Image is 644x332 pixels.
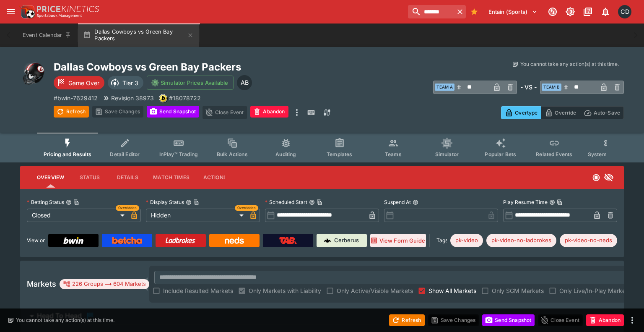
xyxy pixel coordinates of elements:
img: PriceKinetics Logo [18,3,35,20]
button: Event Calendar [18,24,76,47]
button: View Form Guide [370,234,426,247]
h5: Markets [27,279,56,289]
span: Include Resulted Markets [163,286,233,295]
button: more [627,315,637,325]
button: Select Tenant [483,5,543,18]
button: Betting StatusCopy To Clipboard [66,199,72,205]
h6: - VS - [520,83,537,91]
div: Start From [501,106,624,119]
button: open drawer [3,4,18,19]
span: Auditing [275,151,296,157]
button: Refresh [54,106,89,118]
span: Related Events [536,151,572,157]
div: Closed [27,209,127,222]
button: Connected to PK [545,4,560,19]
div: Betting Target: cerberus [450,234,483,247]
span: Show All Markets [428,286,476,295]
p: Overtype [515,108,538,117]
img: Cerberus [324,237,331,244]
span: Pricing and Results [44,151,91,157]
div: Betting Target: cerberus [560,234,617,247]
button: Bookmarks [467,5,481,18]
img: Bwin [63,237,83,244]
p: Revision 38973 [111,94,154,102]
span: Team B [542,84,561,91]
span: pk-video-no-neds [560,236,617,245]
p: Auto-Save [594,108,620,117]
button: Notifications [598,4,613,19]
span: InPlay™ Trading [159,151,198,157]
span: pk-video [450,236,483,245]
button: Overtype [501,106,541,119]
span: Overridden [118,205,137,211]
img: american_football.png [20,60,47,87]
span: Only SGM Markets [492,286,544,295]
button: Abandon [250,106,288,118]
label: View on : [27,234,45,247]
img: TabNZ [279,237,297,244]
button: Match Times [146,167,196,188]
p: Copy To Clipboard [169,94,201,102]
span: Mark an event as closed and abandoned. [250,107,288,115]
button: Actions [196,167,234,188]
p: Play Resume Time [503,199,548,206]
button: Copy To Clipboard [193,199,199,205]
button: Suspend At [413,199,418,205]
img: PriceKinetics [37,6,99,12]
p: Tier 3 [122,78,138,87]
div: Cameron Duffy [618,5,631,18]
button: Simulator Prices Available [147,76,234,90]
span: Simulator [435,151,459,157]
div: Event type filters [37,133,607,162]
p: Game Over [68,78,99,87]
svg: Closed [592,173,600,182]
span: Detail Editor [110,151,140,157]
button: Auto-Save [580,106,624,119]
div: Hidden [146,209,247,222]
p: Cerberus [334,236,359,245]
img: bwin.png [159,94,167,102]
div: bwin [159,94,167,102]
div: 226 Groups 604 Markets [63,279,146,289]
p: Copy To Clipboard [54,94,98,102]
button: Cameron Duffy [615,3,634,21]
span: Templates [327,151,352,157]
span: Only Active/Visible Markets [337,286,413,295]
span: Team A [435,84,454,91]
button: Copy To Clipboard [73,199,79,205]
p: You cannot take any action(s) at this time. [520,60,619,68]
button: Toggle light/dark mode [563,4,578,19]
p: Betting Status [27,199,64,206]
span: System Controls [588,151,629,157]
label: Tags: [436,234,447,247]
span: Bulk Actions [217,151,248,157]
button: Details [109,167,146,188]
button: Dallas Cowboys vs Green Bay Packers [78,24,199,47]
img: Neds [225,237,244,244]
button: more [292,106,302,119]
p: You cannot take any action(s) at this time. [16,316,114,324]
button: Documentation [580,4,595,19]
span: pk-video-no-ladbrokes [486,236,556,245]
span: Overridden [237,205,256,211]
img: Ladbrokes [165,237,196,244]
button: Override [541,106,580,119]
p: Override [555,108,576,117]
span: Popular Bets [485,151,516,157]
button: Send Snapshot [147,106,199,118]
button: Scheduled StartCopy To Clipboard [309,199,315,205]
input: search [408,5,454,18]
span: Only Markets with Liability [249,286,321,295]
p: Display Status [146,199,184,206]
button: Overview [30,167,71,188]
button: Display StatusCopy To Clipboard [186,199,192,205]
button: Status [71,167,109,188]
a: Cerberus [317,234,367,247]
button: Head To Head [20,308,624,324]
img: Sportsbook Management [37,14,82,18]
span: Mark an event as closed and abandoned. [586,315,624,324]
img: Betcha [112,237,142,244]
button: Refresh [389,314,424,326]
svg: Hidden [604,173,614,183]
h2: Copy To Clipboard [54,60,339,73]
